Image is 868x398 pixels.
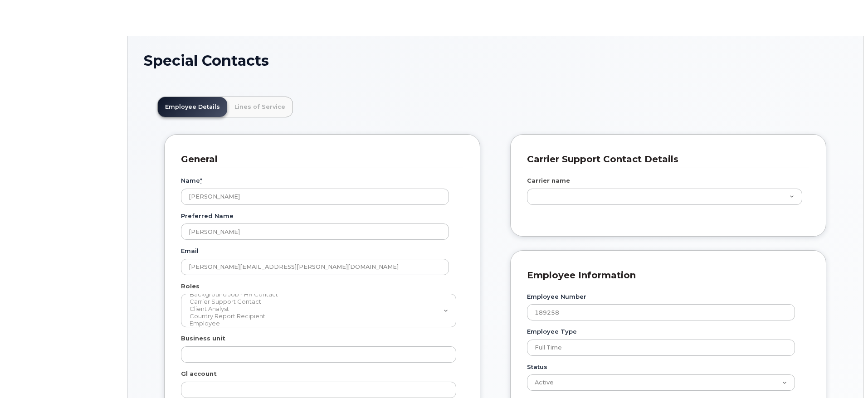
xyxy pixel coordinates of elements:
label: Name [181,176,202,185]
option: Client Analyst [189,306,444,313]
label: Status [527,363,547,371]
label: Employee Number [527,292,586,301]
abbr: required [200,177,202,184]
h1: Special Contacts [144,53,847,68]
h3: Employee Information [527,269,803,282]
a: Employee Details [158,97,227,117]
label: Email [181,247,199,255]
a: Lines of Service [227,97,293,117]
option: Carrier Support Contact [189,298,444,306]
option: Background Job - HR Contact [189,291,444,298]
h3: General [181,153,457,165]
h3: Carrier Support Contact Details [527,153,803,165]
option: Country Report Recipient [189,313,444,320]
option: Employee [189,320,444,327]
label: Gl account [181,369,217,378]
label: Roles [181,282,200,291]
label: Carrier name [527,176,570,185]
label: Preferred Name [181,212,234,220]
label: Employee Type [527,327,577,336]
label: Business unit [181,334,225,343]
